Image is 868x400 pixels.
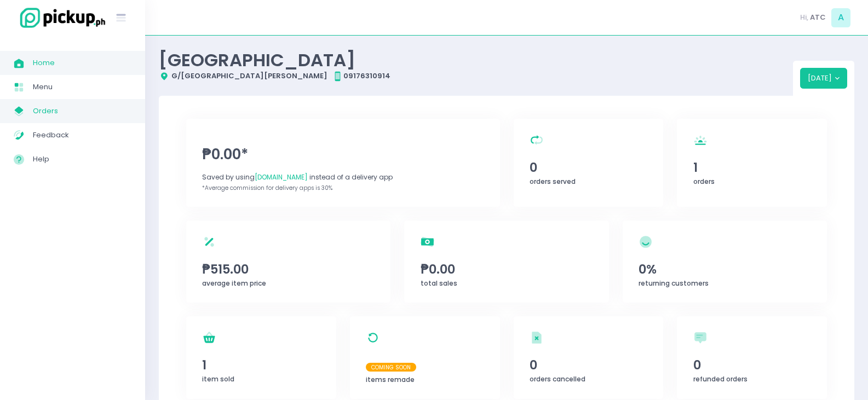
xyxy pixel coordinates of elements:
[202,144,484,165] span: ₱0.00*
[530,374,585,384] span: orders cancelled
[800,12,808,23] span: Hi,
[366,375,415,384] span: items remade
[186,221,390,303] a: ₱515.00average item price
[693,374,748,384] span: refunded orders
[202,374,234,384] span: item sold
[202,356,320,374] span: 1
[255,172,308,182] span: [DOMAIN_NAME]
[202,184,332,192] span: *Average commission for delivery apps is 30%
[421,260,593,279] span: ₱0.00
[530,356,647,374] span: 0
[530,177,576,186] span: orders served
[33,128,131,142] span: Feedback
[677,316,827,399] a: 0refunded orders
[202,279,266,288] span: average item price
[366,363,416,372] span: Coming Soon
[514,119,664,207] a: 0orders served
[514,316,664,399] a: 0orders cancelled
[186,316,336,399] a: 1item sold
[639,279,709,288] span: returning customers
[693,177,715,186] span: orders
[677,119,827,207] a: 1orders
[623,221,827,303] a: 0%returning customers
[421,279,457,288] span: total sales
[693,158,811,177] span: 1
[404,221,608,303] a: ₱0.00total sales
[202,172,484,182] div: Saved by using instead of a delivery app
[159,71,793,82] div: G/[GEOGRAPHIC_DATA][PERSON_NAME] 09176310914
[530,158,647,177] span: 0
[33,152,131,166] span: Help
[159,49,793,71] div: [GEOGRAPHIC_DATA]
[14,6,107,30] img: logo
[693,356,811,374] span: 0
[202,260,375,279] span: ₱515.00
[639,260,811,279] span: 0%
[33,56,131,70] span: Home
[33,104,131,118] span: Orders
[33,80,131,94] span: Menu
[831,8,850,27] span: A
[800,68,848,89] button: [DATE]
[810,12,826,23] span: ATC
